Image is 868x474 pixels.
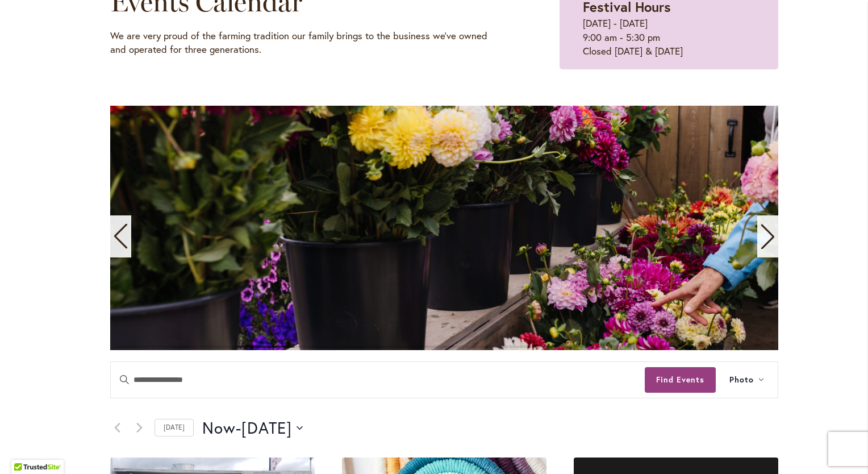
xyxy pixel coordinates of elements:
[202,417,303,439] button: Click to toggle datepicker
[110,29,503,57] p: We are very proud of the farming tradition our family brings to the business we've owned and oper...
[716,362,778,398] button: Photo
[202,417,236,439] span: Now
[110,106,778,350] swiper-slide: 3 / 11
[583,16,755,58] p: [DATE] - [DATE] 9:00 am - 5:30 pm Closed [DATE] & [DATE]
[132,421,146,435] a: Next Events
[729,373,754,386] span: Photo
[241,417,292,439] span: [DATE]
[645,367,716,393] button: Find Events
[9,434,40,465] iframe: Launch Accessibility Center
[155,419,194,436] a: Click to select today's date
[111,362,645,398] input: Enter Keyword. Search for events by Keyword.
[236,417,241,439] span: -
[110,421,124,435] a: Previous Events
